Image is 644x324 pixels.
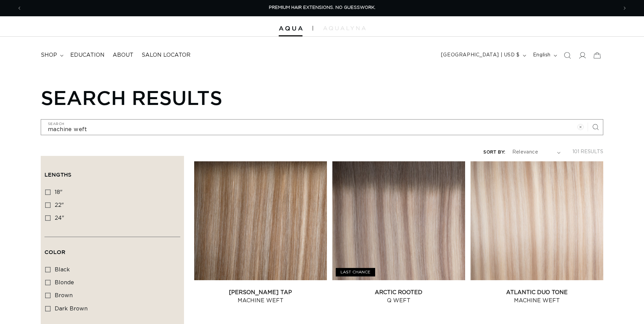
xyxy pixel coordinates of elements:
[44,237,180,262] summary: Color (0 selected)
[437,49,529,62] button: [GEOGRAPHIC_DATA] | USD $
[560,48,575,63] summary: Search
[194,288,327,305] a: [PERSON_NAME] Tap Machine Weft
[55,267,70,272] span: Black
[269,5,375,10] span: PREMIUM HAIR EXTENSIONS. NO GUESSWORK.
[137,48,195,63] a: Salon Locator
[41,120,603,135] input: Search
[483,150,505,155] label: Sort by:
[55,280,74,285] span: Blonde
[70,52,105,59] span: Education
[55,293,73,298] span: Brown
[533,52,551,59] span: English
[55,306,88,311] span: Dark Brown
[12,2,27,15] button: Previous announcement
[588,120,603,134] button: Search
[113,52,133,59] span: About
[41,52,57,59] span: shop
[573,120,588,134] button: Clear search term
[66,48,109,63] a: Education
[41,86,603,109] h1: Search results
[617,2,632,15] button: Next announcement
[332,288,465,305] a: Arctic Rooted Q Weft
[44,249,66,255] span: Color
[441,52,520,59] span: [GEOGRAPHIC_DATA] | USD $
[323,26,366,30] img: aqualyna.com
[55,190,62,195] span: 18"
[37,48,66,63] summary: shop
[279,26,302,31] img: Aqua Hair Extensions
[109,48,137,63] a: About
[55,202,64,208] span: 22"
[529,49,560,62] button: English
[55,215,64,221] span: 24"
[142,52,190,59] span: Salon Locator
[572,149,603,154] span: 101 results
[44,172,71,178] span: Lengths
[44,160,180,184] summary: Lengths (0 selected)
[471,288,603,305] a: Atlantic Duo Tone Machine Weft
